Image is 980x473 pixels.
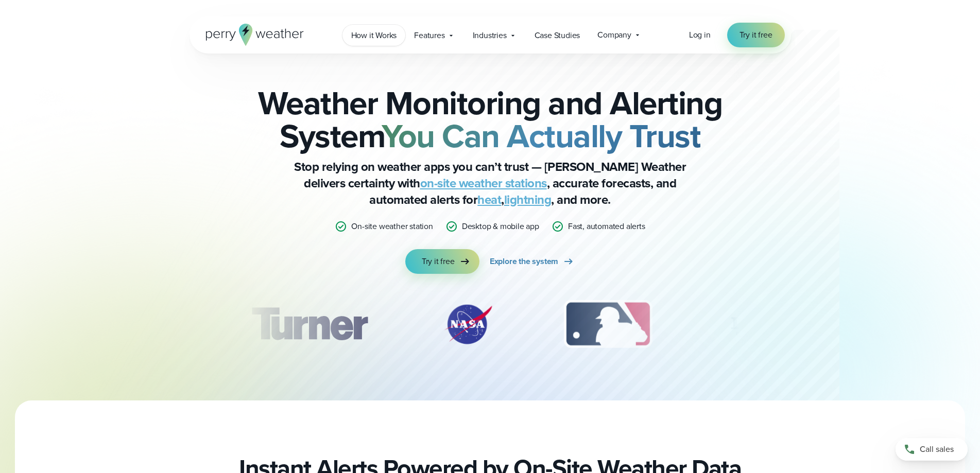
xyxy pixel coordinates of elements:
div: slideshow [241,299,740,355]
span: Log in [689,29,711,41]
span: Company [597,29,631,41]
a: Case Studies [526,25,589,46]
h2: Weather Monitoring and Alerting System [241,86,740,152]
img: NASA.svg [432,299,504,350]
a: Call sales [896,438,968,461]
a: How it Works [342,25,406,46]
a: on-site weather stations [420,174,547,192]
span: Try it free [740,29,772,41]
img: Turner-Construction_1.svg [236,299,382,350]
a: lightning [504,190,552,209]
div: 2 of 12 [432,299,504,350]
span: Call sales [920,443,954,456]
p: On-site weather station [351,220,433,233]
img: MLB.svg [554,299,662,350]
img: PGA.svg [712,299,794,350]
span: How it Works [351,29,397,42]
span: Try it free [422,255,455,268]
span: Industries [473,29,507,42]
a: Try it free [727,23,785,47]
div: 1 of 12 [236,299,382,350]
div: 3 of 12 [554,299,662,350]
a: Log in [689,29,711,41]
a: Try it free [405,249,479,274]
strong: You Can Actually Trust [382,112,700,160]
p: Desktop & mobile app [462,220,539,233]
span: Case Studies [535,29,580,42]
a: heat [477,190,501,209]
span: Explore the system [490,255,558,268]
span: Features [414,29,444,42]
p: Stop relying on weather apps you can’t trust — [PERSON_NAME] Weather delivers certainty with , ac... [284,159,696,208]
div: 4 of 12 [712,299,794,350]
p: Fast, automated alerts [568,220,645,233]
a: Explore the system [490,249,575,274]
